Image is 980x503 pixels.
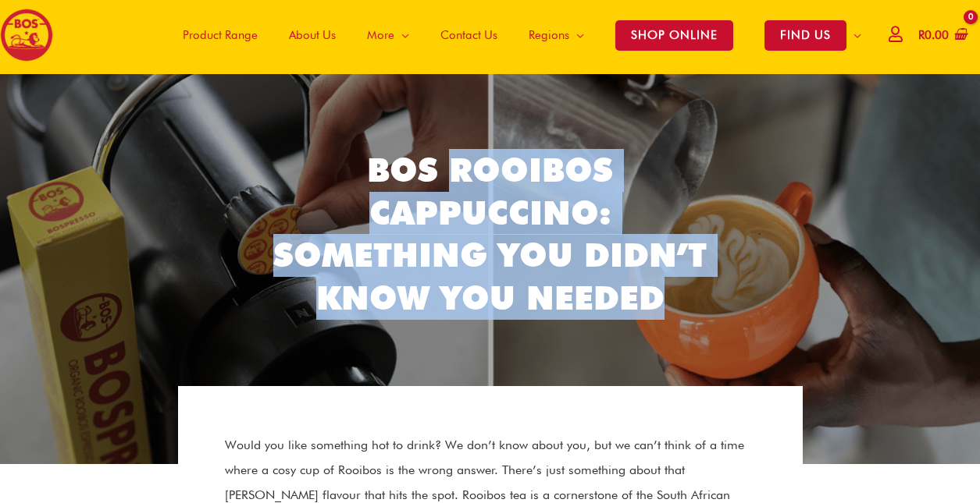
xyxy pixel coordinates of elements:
[529,12,569,58] span: Regions
[615,20,733,51] span: SHOP ONLINE
[915,18,968,53] a: View Shopping Cart, empty
[183,12,258,58] span: Product Range
[264,149,717,319] h2: BOS Rooibos Cappuccino: Something You Didn’t Know You Needed
[764,20,846,51] span: FIND US
[440,12,497,58] span: Contact Us
[289,12,336,58] span: About Us
[918,28,949,42] bdi: 0.00
[367,12,394,58] span: More
[918,28,925,42] span: R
